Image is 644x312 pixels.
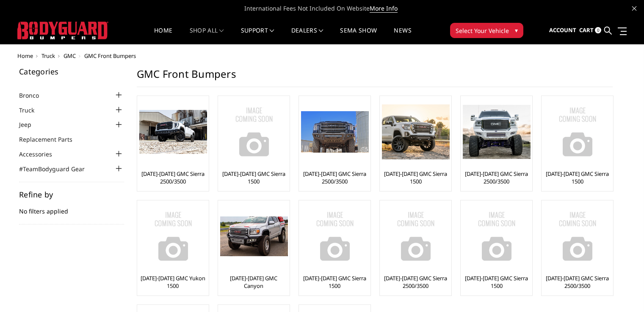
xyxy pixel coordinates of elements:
[549,19,576,42] a: Account
[301,203,369,270] img: No Image
[382,274,449,290] a: [DATE]-[DATE] GMC Sierra 2500/3500
[154,27,172,44] a: Home
[579,26,594,34] span: Cart
[544,170,611,185] a: [DATE]-[DATE] GMC Sierra 1500
[139,203,207,270] a: No Image
[544,203,611,270] a: No Image
[190,27,224,44] a: shop all
[463,274,530,290] a: [DATE]-[DATE] GMC Sierra 1500
[17,22,108,39] img: BODYGUARD BUMPERS
[291,27,323,44] a: Dealers
[84,52,136,60] span: GMC Front Bumpers
[19,91,50,100] a: Bronco
[139,274,207,290] a: [DATE]-[DATE] GMC Yukon 1500
[579,19,601,42] a: Cart 0
[549,26,576,34] span: Account
[19,191,124,198] h5: Refine by
[139,170,207,185] a: [DATE]-[DATE] GMC Sierra 2500/3500
[19,68,124,75] h5: Categories
[382,203,449,270] a: No Image
[137,68,613,87] h1: GMC Front Bumpers
[382,203,450,270] img: No Image
[544,98,611,166] img: No Image
[241,27,274,44] a: Support
[19,106,45,115] a: Truck
[139,203,207,270] img: No Image
[19,150,63,159] a: Accessories
[544,98,611,166] a: No Image
[64,52,76,60] a: GMC
[370,4,398,13] a: More Info
[220,170,287,185] a: [DATE]-[DATE] GMC Sierra 1500
[19,135,83,144] a: Replacement Parts
[220,274,287,290] a: [DATE]-[DATE] GMC Canyon
[41,52,55,60] a: Truck
[301,170,368,185] a: [DATE]-[DATE] GMC Sierra 2500/3500
[456,26,509,35] span: Select Your Vehicle
[450,23,523,38] button: Select Your Vehicle
[19,191,124,224] div: No filters applied
[515,26,518,35] span: ▾
[19,120,42,129] a: Jeep
[301,274,368,290] a: [DATE]-[DATE] GMC Sierra 1500
[220,98,288,166] img: No Image
[17,52,33,60] a: Home
[544,203,611,270] img: No Image
[340,27,377,44] a: SEMA Show
[220,98,287,166] a: No Image
[394,27,411,44] a: News
[301,203,368,270] a: No Image
[463,203,531,270] img: No Image
[382,170,449,185] a: [DATE]-[DATE] GMC Sierra 1500
[595,27,601,33] span: 0
[463,170,530,185] a: [DATE]-[DATE] GMC Sierra 2500/3500
[19,164,95,173] a: #TeamBodyguard Gear
[544,274,611,290] a: [DATE]-[DATE] GMC Sierra 2500/3500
